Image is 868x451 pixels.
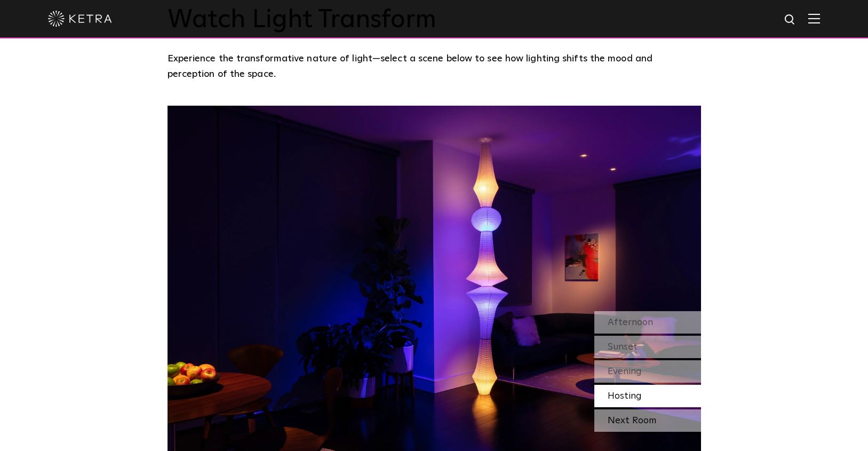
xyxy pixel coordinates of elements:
[608,318,653,327] span: Afternoon
[784,13,797,27] img: search icon
[608,367,642,376] span: Evening
[48,11,112,27] img: ketra-logo-2019-white
[168,51,696,82] p: Experience the transformative nature of light—select a scene below to see how lighting shifts the...
[594,409,701,432] div: Next Room
[608,342,638,352] span: Sunset
[608,391,642,401] span: Hosting
[808,13,820,23] img: Hamburger%20Nav.svg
